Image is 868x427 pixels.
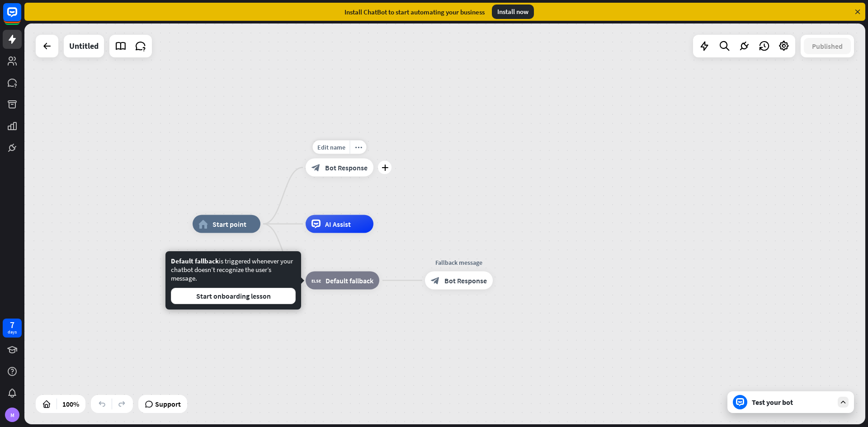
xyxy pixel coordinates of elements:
a: 7 days [3,319,22,338]
div: is triggered whenever your chatbot doesn’t recognize the user’s message. [171,257,296,304]
span: Default fallback [171,257,219,265]
span: Default fallback [325,276,373,285]
span: Start point [212,220,246,229]
i: home_2 [198,220,208,229]
button: Published [804,38,851,54]
div: 7 [10,321,14,329]
div: Fallback message [418,258,500,267]
span: Edit name [317,143,345,151]
div: Install now [492,5,534,19]
button: Open LiveChat chat widget [7,4,34,31]
div: M [5,408,19,422]
div: 100% [60,397,82,411]
i: more_horiz [355,144,362,150]
button: Start onboarding lesson [171,288,296,304]
span: AI Assist [325,220,351,229]
i: block_bot_response [431,276,440,285]
div: days [8,329,17,335]
i: plus [382,164,388,171]
i: block_fallback [311,276,321,285]
div: Install ChatBot to start automating your business [344,8,485,16]
span: Bot Response [444,276,487,285]
span: Support [155,397,181,411]
div: Untitled [69,35,99,57]
span: Bot Response [325,163,368,172]
i: block_bot_response [311,163,321,172]
div: Test your bot [752,398,833,407]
